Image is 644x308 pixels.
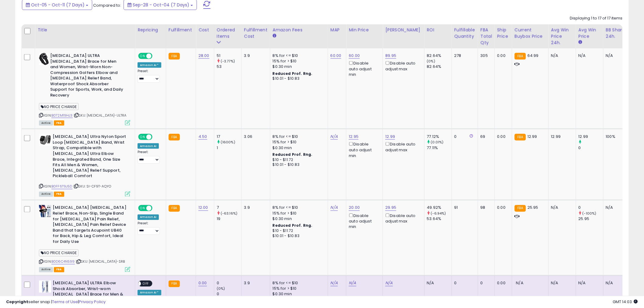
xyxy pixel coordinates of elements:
[169,53,180,60] small: FBA
[39,267,53,272] span: All listings currently available for purchase on Amazon
[273,229,323,234] div: $10 - $11.72
[139,54,146,59] span: ON
[273,76,323,81] div: $10.01 - $10.83
[385,205,396,211] a: 29.95
[221,140,235,145] small: (1600%)
[385,280,393,286] a: N/A
[606,27,628,40] div: BB Share 24h.
[51,259,75,264] a: B0D6C4N599
[273,286,323,292] div: 15% for > $10
[516,280,523,286] span: N/A
[133,2,189,8] span: Sep-28 - Oct-04 (7 Days)
[551,53,571,58] div: N/A
[39,250,79,257] span: NO PRICE CHANGE
[53,134,127,181] b: [MEDICAL_DATA] Ultra Nylon Sport Loop [MEDICAL_DATA] Band, Wrist Strap, Compatible with [MEDICAL_...
[52,299,78,305] a: Terms of Use
[606,281,626,286] div: N/A
[427,59,436,64] small: (0%)
[385,212,419,224] div: Disable auto adjust max
[349,205,360,211] a: 20.00
[141,281,151,286] span: OFF
[481,205,490,211] div: 98
[6,299,106,305] div: seller snap | |
[527,53,539,58] span: 64.99
[53,205,127,246] b: [MEDICAL_DATA] [MEDICAL_DATA] Relief Brace, Non-Slip, Single Band for [MEDICAL_DATA] Pain Relief,...
[515,27,546,40] div: Current Buybox Price
[385,134,395,140] a: 12.99
[273,157,323,163] div: $10 - $11.72
[138,27,163,33] div: Repricing
[431,211,446,216] small: (-6.94%)
[198,205,208,211] a: 12.00
[481,134,490,139] div: 69
[93,2,121,8] span: Compared to:
[427,281,447,286] div: N/A
[454,27,475,40] div: Fulfillable Quantity
[217,145,241,151] div: 1
[39,53,49,65] img: 31F2Br0tGUL._SL40_.jpg
[139,135,146,140] span: ON
[385,53,396,59] a: 89.95
[606,53,626,58] div: N/A
[570,16,623,21] div: Displaying 1 to 17 of 17 items
[349,60,378,77] div: Disable auto adjust min
[139,206,146,211] span: ON
[551,27,573,46] div: Avg Win Price 24h.
[152,54,161,59] span: OFF
[385,141,419,153] div: Disable auto adjust max
[273,234,323,239] div: $10.01 - $10.83
[497,205,507,211] div: 0.00
[331,53,341,59] a: 60.00
[606,134,626,139] div: 100%
[273,162,323,167] div: $10.01 - $10.83
[454,53,473,58] div: 278
[244,281,265,286] div: 3.9
[273,281,323,286] div: 8% for <= $10
[551,281,571,286] div: N/A
[217,286,225,291] small: (0%)
[454,281,473,286] div: 0
[31,2,85,8] span: Oct-05 - Oct-11 (7 Days)
[244,27,268,40] div: Fulfillment Cost
[427,64,452,69] div: 82.64%
[39,121,53,126] span: All listings currently available for purchase on Amazon
[349,27,380,33] div: Min Price
[273,64,323,69] div: $0.30 min
[427,134,452,139] div: 77.12%
[198,53,209,59] a: 28.00
[39,281,51,293] img: 417fAl3F9lL._SL40_.jpg
[198,27,212,33] div: Cost
[481,27,492,46] div: FBA Total Qty
[169,27,193,33] div: Fulfillment
[331,27,344,33] div: MAP
[221,211,237,216] small: (-63.16%)
[138,215,159,220] div: Amazon AI
[217,134,241,139] div: 17
[579,27,601,40] div: Avg Win Price
[551,134,571,139] div: 12.99
[273,205,323,211] div: 8% for <= $10
[138,143,159,149] div: Amazon AI
[244,53,265,58] div: 3.9
[454,205,473,211] div: 91
[515,53,526,60] small: FBA
[515,205,526,212] small: FBA
[427,53,452,58] div: 82.64%
[50,53,124,100] b: [MEDICAL_DATA] ULTRA [MEDICAL_DATA] Brace for Men and Women, Wrist-Worn Non-Compression Golfers E...
[198,134,207,140] a: 4.50
[551,205,571,211] div: N/A
[579,145,603,151] div: 0
[273,58,323,64] div: 15% for > $10
[349,53,360,59] a: 60.00
[138,222,161,235] div: Preset:
[527,134,537,139] span: 12.99
[74,113,127,118] span: | SKU: [MEDICAL_DATA]-ULTRA
[79,299,106,305] a: Privacy Policy
[138,62,161,68] div: Amazon AI *
[273,27,325,33] div: Amazon Fees
[244,205,265,211] div: 3.9
[273,223,313,228] b: Reduced Prof. Rng.
[579,134,603,139] div: 12.99
[431,140,444,145] small: (0.01%)
[385,27,422,33] div: [PERSON_NAME]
